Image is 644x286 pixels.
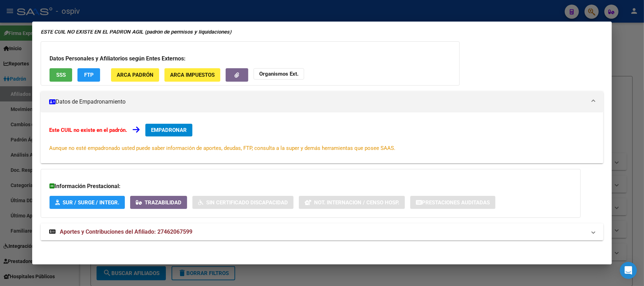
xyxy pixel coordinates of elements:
button: SUR / SURGE / INTEGR. [50,196,125,209]
strong: Organismos Ext. [259,71,298,77]
mat-expansion-panel-header: Aportes y Contribuciones del Afiliado: 27462067599 [41,223,603,240]
span: Not. Internacion / Censo Hosp. [314,199,399,206]
button: SSS [50,68,72,81]
h3: Datos Personales y Afiliatorios según Entes Externos: [50,54,451,63]
div: Open Intercom Messenger [620,262,637,279]
span: FTP [84,72,94,78]
span: Aunque no esté empadronado usted puede saber información de aportes, deudas, FTP, consulta a la s... [49,145,395,151]
span: EMPADRONAR [151,127,187,133]
button: Prestaciones Auditadas [410,196,495,209]
strong: ESTE CUIL NO EXISTE EN EL PADRÓN ÁGIL (padrón de permisos y liquidaciones) [41,29,231,35]
span: ARCA Impuestos [170,72,215,78]
h3: Información Prestacional: [50,182,572,191]
span: SSS [56,72,66,78]
div: Datos de Empadronamiento [41,112,603,163]
mat-panel-title: Datos de Empadronamiento [49,98,586,106]
button: FTP [77,68,100,81]
button: Not. Internacion / Censo Hosp. [299,196,405,209]
button: Trazabilidad [130,196,187,209]
mat-expansion-panel-header: Datos de Empadronamiento [41,91,603,112]
span: Trazabilidad [145,199,181,206]
button: Sin Certificado Discapacidad [192,196,294,209]
button: EMPADRONAR [145,124,192,136]
span: ARCA Padrón [117,72,153,78]
span: SUR / SURGE / INTEGR. [63,199,119,206]
span: Prestaciones Auditadas [422,199,490,206]
span: Aportes y Contribuciones del Afiliado: 27462067599 [60,228,192,235]
span: Sin Certificado Discapacidad [206,199,288,206]
strong: Este CUIL no existe en el padrón. [49,127,127,133]
button: Organismos Ext. [254,68,304,79]
button: ARCA Impuestos [164,68,220,81]
button: ARCA Padrón [111,68,159,81]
